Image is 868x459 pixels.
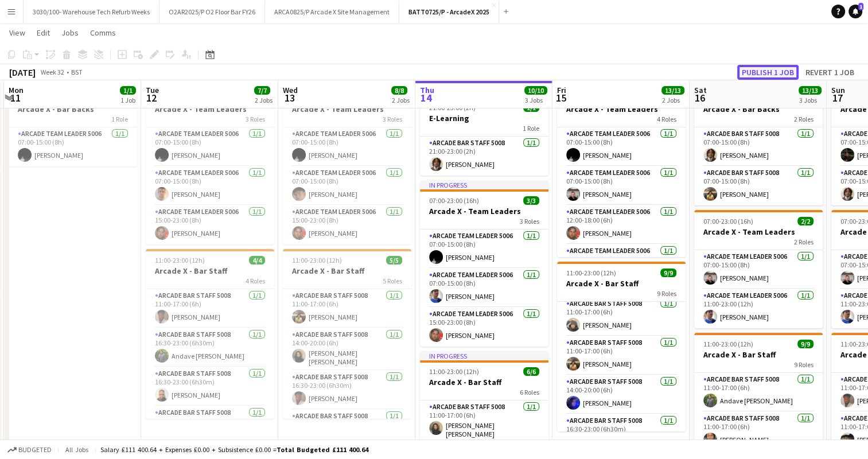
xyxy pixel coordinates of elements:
span: 16 [692,91,707,104]
span: 4/4 [249,256,265,264]
span: All jobs [63,445,91,454]
app-card-role: Arcade Bar Staff 50081/107:00-15:00 (8h)[PERSON_NAME] [694,166,823,205]
span: 4 Roles [657,115,676,123]
button: Budgeted [6,444,53,456]
app-card-role: Arcade Team Leader 50061/107:00-15:00 (8h)[PERSON_NAME] [557,166,686,205]
span: 2/2 [797,217,813,225]
app-card-role: Arcade Team Leader 50061/107:00-15:00 (8h)[PERSON_NAME] [420,269,548,308]
app-card-role: Arcade Team Leader 50061/114:00-23:00 (9h) [557,244,686,283]
span: 11:00-23:00 (12h) [429,367,479,376]
h3: Arcade X - Bar Staff [557,278,686,289]
span: 17 [830,91,845,104]
span: 3 Roles [246,115,265,123]
app-card-role: Arcade Bar Staff 50081/111:00-17:00 (6h)[PERSON_NAME] [694,412,823,451]
span: 9 Roles [657,289,676,298]
app-job-card: 07:00-23:00 (16h)4/4Arcade X - Team Leaders4 RolesArcade Team Leader 50061/107:00-15:00 (8h)[PERS... [557,87,686,257]
app-card-role: Arcade Bar Staff 50081/111:00-17:00 (6h)[PERSON_NAME] [557,297,686,336]
span: 14 [418,91,434,104]
button: Publish 1 job [737,65,799,80]
app-card-role: Arcade Bar Staff 50081/116:30-23:00 (6h30m) [146,406,274,445]
app-card-role: Arcade Bar Staff 50081/114:00-20:00 (6h)[PERSON_NAME] [557,375,686,414]
app-card-role: Arcade Team Leader 50061/107:00-15:00 (8h)[PERSON_NAME] [146,127,274,166]
span: 15 [555,91,566,104]
app-card-role: Arcade Bar Staff 50081/111:00-17:00 (6h)[PERSON_NAME] [146,289,274,328]
app-card-role: Arcade Bar Staff 50081/111:00-17:00 (6h)[PERSON_NAME] [557,336,686,375]
h3: Arcade X - Bar Staff [283,266,411,276]
span: 11:00-23:00 (12h) [292,256,342,264]
a: 1 [848,5,862,18]
span: 1/1 [120,86,136,95]
span: 4 Roles [246,277,265,285]
span: 11:00-23:00 (12h) [703,340,753,348]
app-card-role: Arcade Bar Staff 50081/107:00-15:00 (8h)[PERSON_NAME] [694,127,823,166]
div: 11:00-23:00 (12h)9/9Arcade X - Bar Staff9 RolesArcade Bar Staff 50081/111:00-17:00 (6h)[PERSON_NA... [557,262,686,431]
span: 3 Roles [520,217,539,225]
app-job-card: 07:00-15:00 (8h)2/2Arcade X - Bar Backs2 RolesArcade Bar Staff 50081/107:00-15:00 (8h)[PERSON_NAM... [694,87,823,205]
app-job-card: In progress07:00-23:00 (16h)3/3Arcade X - Team Leaders3 RolesArcade Team Leader 50061/107:00-15:0... [420,180,548,347]
a: Comms [85,25,120,40]
app-card-role: Arcade Team Leader 50061/115:00-23:00 (8h)[PERSON_NAME] [283,205,411,244]
span: 9/9 [660,269,676,277]
button: ARCA0825/P Arcade X Site Management [265,1,399,23]
span: 5/5 [386,256,402,264]
app-job-card: 07:00-23:00 (16h)3/3Arcade X - Team Leaders3 RolesArcade Team Leader 50061/107:00-15:00 (8h)[PERS... [283,87,411,244]
h3: Arcade X - Team Leaders [694,227,823,237]
div: 07:00-15:00 (8h)1/1Arcade X - Bar Backs1 RoleArcade Team Leader 50061/107:00-15:00 (8h)[PERSON_NAME] [9,87,137,166]
app-card-role: Arcade Bar Staff 50081/114:00-20:00 (6h)[PERSON_NAME] [PERSON_NAME] [283,328,411,371]
div: Salary £111 400.64 + Expenses £0.00 + Subsistence £0.00 = [100,445,368,454]
div: 07:00-23:00 (16h)2/2Arcade X - Team Leaders2 RolesArcade Team Leader 50061/107:00-15:00 (8h)[PERS... [694,210,823,328]
h3: Arcade X - Bar Staff [420,377,548,387]
app-job-card: 11:00-23:00 (12h)4/4Arcade X - Bar Staff4 RolesArcade Bar Staff 50081/111:00-17:00 (6h)[PERSON_NA... [146,249,274,419]
span: 6 Roles [520,388,539,396]
app-job-card: 07:00-23:00 (16h)3/3Arcade X - Team Leaders3 RolesArcade Team Leader 50061/107:00-15:00 (8h)[PERS... [146,87,274,244]
span: Tue [146,85,159,95]
span: Total Budgeted £111 400.64 [277,445,368,454]
span: Budgeted [18,446,52,454]
app-card-role: Arcade Bar Staff 50081/1 [283,410,411,452]
div: [DATE] [9,67,36,78]
span: Week 32 [38,68,67,76]
h3: Arcade X - Team Leaders [557,104,686,114]
app-card-role: Arcade Team Leader 50061/112:00-18:00 (6h)[PERSON_NAME] [557,205,686,244]
div: 3 Jobs [525,96,547,104]
div: BST [71,68,83,76]
h3: Arcade X - Bar Staff [694,349,823,360]
div: In progress [420,351,548,360]
h3: Arcade X - Bar Backs [694,104,823,114]
span: 8/8 [391,86,407,95]
span: 10/10 [524,86,547,95]
span: 9/9 [797,340,813,348]
app-card-role: Arcade Bar Staff 50081/111:00-17:00 (6h)[PERSON_NAME] [PERSON_NAME] [420,400,548,443]
span: Edit [37,28,50,38]
span: 1 Role [523,124,539,133]
h3: Arcade X - Bar Staff [146,266,274,276]
span: 3/3 [523,196,539,205]
app-card-role: Arcade Team Leader 50061/107:00-15:00 (8h)[PERSON_NAME] [146,166,274,205]
a: Jobs [57,25,83,40]
app-card-role: Arcade Bar Staff 50081/116:30-23:00 (6h30m)[PERSON_NAME] [146,367,274,406]
span: 6/6 [523,367,539,376]
app-card-role: Arcade Team Leader 50061/115:00-23:00 (8h)[PERSON_NAME] [146,205,274,244]
app-job-card: Draft21:00-23:00 (2h)1/1E-Learning1 RoleArcade Bar Staff 50081/121:00-23:00 (2h)[PERSON_NAME] [420,87,548,176]
a: Edit [32,25,55,40]
button: BATT0725/P - ArcadeX 2025 [399,1,499,23]
h3: Arcade X - Team Leaders [283,104,411,114]
span: 2 Roles [794,115,813,123]
app-job-card: 11:00-23:00 (12h)5/5Arcade X - Bar Staff5 RolesArcade Bar Staff 50081/111:00-17:00 (6h)[PERSON_NA... [283,249,411,419]
app-card-role: Arcade Team Leader 50061/111:00-23:00 (12h)[PERSON_NAME] [694,289,823,328]
app-card-role: Arcade Bar Staff 50081/111:00-17:00 (6h)Andave [PERSON_NAME] [694,373,823,412]
span: View [9,28,25,38]
div: 2 Jobs [255,96,273,104]
span: Comms [90,28,116,38]
app-card-role: Arcade Bar Staff 50081/116:30-23:00 (6h30m) [557,414,686,453]
span: Sun [831,85,845,95]
app-card-role: Arcade Team Leader 50061/115:00-23:00 (8h)[PERSON_NAME] [420,308,548,347]
button: 3030/100- Warehouse Tech Refurb Weeks [24,1,159,23]
h3: E-Learning [420,113,548,123]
